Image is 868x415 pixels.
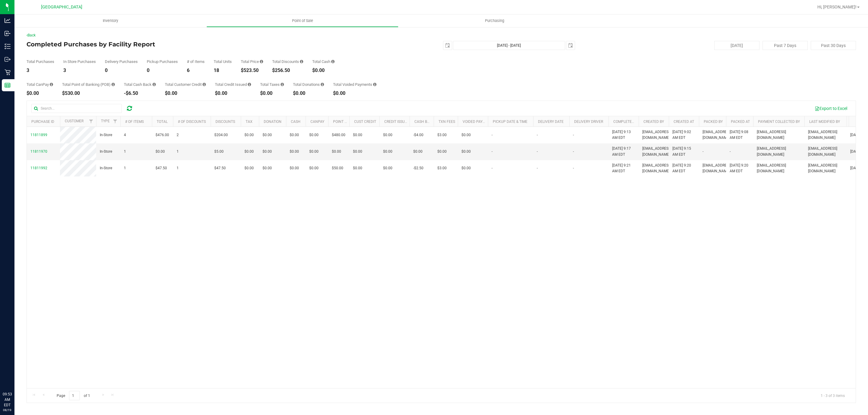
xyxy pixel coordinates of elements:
div: Delivery Purchases [105,60,138,64]
div: Pickup Purchases [147,60,178,64]
span: $480.00 [332,132,345,138]
span: $0.00 [263,132,272,138]
span: [EMAIL_ADDRESS][DOMAIN_NAME] [642,163,671,174]
span: - [573,132,574,138]
span: [EMAIL_ADDRESS][DOMAIN_NAME] [757,129,801,141]
i: Sum of the successful, non-voided CanPay payment transactions for all purchases in the date range. [50,83,53,86]
button: [DATE] [714,41,759,50]
span: $5.00 [214,149,224,154]
span: [DATE] 9:21 AM EDT [612,163,635,174]
div: 0 [147,68,178,73]
span: select [443,41,452,50]
span: -$2.50 [413,165,423,171]
span: - [492,132,492,138]
div: $0.00 [260,91,284,96]
span: - [492,165,492,171]
span: $47.50 [214,165,226,171]
span: $0.00 [353,132,362,138]
span: $3.00 [437,132,447,138]
span: -$4.00 [413,132,423,138]
a: Purchase ID [31,120,54,124]
span: $0.00 [290,132,299,138]
input: 1 [69,391,80,400]
span: 1 [124,165,126,171]
span: 4 [124,132,126,138]
span: $0.00 [156,149,165,154]
span: - [537,149,538,154]
span: - [703,149,703,154]
span: $50.00 [332,165,343,171]
span: - [537,165,538,171]
a: Discounts [215,120,235,124]
span: $0.00 [353,149,362,154]
span: $0.00 [244,165,254,171]
div: Total Price [241,60,263,64]
a: Customer [65,119,83,123]
inline-svg: Outbound [5,56,11,62]
span: 1 [177,165,179,171]
span: [EMAIL_ADDRESS][DOMAIN_NAME] [757,146,801,157]
div: 6 [187,68,205,73]
div: 3 [63,68,96,73]
span: [EMAIL_ADDRESS][DOMAIN_NAME] [642,146,671,157]
span: $0.00 [461,165,471,171]
div: $0.00 [215,91,251,96]
a: # of Discounts [178,120,206,124]
div: $256.50 [272,68,303,73]
span: [DATE] 9:02 AM EDT [672,129,695,141]
div: Total CanPay [27,83,53,86]
a: Cust Credit [354,120,376,124]
button: Past 30 Days [811,41,856,50]
span: - [537,132,538,138]
span: [EMAIL_ADDRESS][DOMAIN_NAME] [703,163,732,174]
button: Past 7 Days [763,41,808,50]
i: Sum of the successful, non-voided cash payment transactions for all purchases in the date range. ... [331,60,335,64]
span: [DATE] 9:17 AM EDT [612,146,635,157]
i: Sum of the successful, non-voided point-of-banking payment transactions, both via payment termina... [112,83,115,86]
div: $0.00 [165,91,206,96]
span: [GEOGRAPHIC_DATA] [41,5,82,10]
span: $0.00 [353,165,362,171]
a: Pickup Date & Time [493,120,527,124]
span: 1 - 3 of 3 items [816,391,850,400]
span: [EMAIL_ADDRESS][DOMAIN_NAME] [808,146,843,157]
i: Sum of all account credit issued for all refunds from returned purchases in the date range. [248,83,251,86]
div: $523.50 [241,68,263,73]
span: 1 [124,149,126,154]
span: $0.00 [461,149,471,154]
h4: Completed Purchases by Facility Report [27,41,303,48]
a: Type [101,119,110,123]
a: Packed By [704,120,723,124]
div: Total Discounts [272,60,303,64]
a: Tax [246,120,253,124]
span: $0.00 [244,149,254,154]
span: Page of 1 [52,391,95,400]
div: $0.00 [312,68,335,73]
a: Cash Back [414,120,434,124]
span: $476.00 [156,132,169,138]
div: -$6.50 [124,91,156,96]
span: In-Store [100,132,112,138]
i: Sum of the total taxes for all purchases in the date range. [281,83,284,86]
span: $0.00 [290,149,299,154]
span: - [492,149,492,154]
input: Search... [31,104,122,113]
a: Donation [264,120,281,124]
span: [EMAIL_ADDRESS][DOMAIN_NAME] [808,129,843,141]
a: Payment Collected By [758,120,800,124]
div: Total Cash [312,60,335,64]
span: 2 [177,132,179,138]
span: $0.00 [263,149,272,154]
span: $0.00 [383,149,392,154]
span: $0.00 [309,165,319,171]
span: In-Store [100,165,112,171]
span: - [573,149,574,154]
span: [EMAIL_ADDRESS][DOMAIN_NAME] [808,163,843,174]
div: 3 [27,68,54,73]
div: In Store Purchases [63,60,96,64]
span: $0.00 [461,132,471,138]
span: $0.00 [290,165,299,171]
div: $0.00 [27,91,53,96]
span: [EMAIL_ADDRESS][DOMAIN_NAME] [642,129,671,141]
span: $204.00 [214,132,228,138]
